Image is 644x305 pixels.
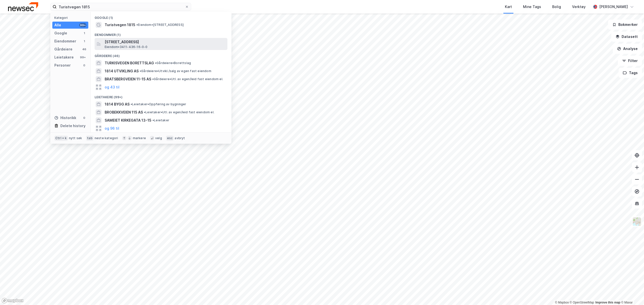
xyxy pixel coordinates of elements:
[105,101,130,107] span: 1814 BYGG AS
[105,39,225,45] span: [STREET_ADDRESS]
[136,23,184,27] span: Eiendom • [STREET_ADDRESS]
[619,281,644,305] div: Kontrollprogram for chat
[57,3,185,11] input: Søk på adresse, matrikkel, gårdeiere, leietakere eller personer
[82,39,86,43] div: 1
[595,301,620,304] a: Improve this map
[505,4,512,10] div: Kart
[136,23,138,27] span: •
[611,32,642,42] button: Datasett
[69,136,82,140] div: nytt søk
[632,217,642,226] img: Z
[82,63,86,67] div: 0
[54,62,71,68] div: Personer
[91,12,231,21] div: Google (1)
[105,45,148,49] span: Eiendom • 3411-436-16-0-0
[54,46,72,52] div: Gårdeiere
[131,102,132,106] span: •
[105,76,151,82] span: BRATSBERGVEIEN 11-15 AS
[140,69,141,73] span: •
[105,125,119,131] button: og 96 til
[131,102,186,106] span: Leietaker • Oppføring av bygninger
[572,4,586,10] div: Verktøy
[619,281,644,305] iframe: Chat Widget
[152,118,169,122] span: Leietaker
[54,22,61,28] div: Alle
[152,118,154,122] span: •
[152,77,223,81] span: Gårdeiere • Utl. av egen/leid fast eiendom el.
[105,22,135,28] span: Turistvegen 1815
[54,30,67,36] div: Google
[91,91,231,100] div: Leietakere (99+)
[618,56,642,66] button: Filter
[54,136,68,141] div: Ctrl + k
[555,301,569,304] a: Mapbox
[619,68,642,78] button: Tags
[155,61,156,65] span: •
[60,123,86,129] div: Delete history
[608,20,642,30] button: Bokmerker
[91,50,231,59] div: Gårdeiere (46)
[613,44,642,54] button: Analyse
[155,61,191,65] span: Gårdeiere • Borettslag
[105,68,139,74] span: 1814 UTVIKLING AS
[105,117,151,123] span: SAMEIET KIRKEGATA 13-15
[144,110,214,114] span: Leietaker • Utl. av egen/leid fast eiendom el.
[105,109,143,115] span: BROBEKKVEIEN 115 AS
[82,116,86,120] div: 0
[144,110,145,114] span: •
[105,84,119,90] button: og 43 til
[54,54,74,60] div: Leietakere
[82,31,86,35] div: 1
[166,136,174,141] div: esc
[54,16,88,20] div: Kategori
[54,38,76,44] div: Eiendommer
[86,136,94,141] div: tab
[552,4,561,10] div: Bolig
[570,301,594,304] a: OpenStreetMap
[133,136,146,140] div: markere
[152,77,154,81] span: •
[105,60,154,66] span: TURKISVEGEN BORETTSLAG
[140,69,211,73] span: Gårdeiere • Utvikl./salg av egen fast eiendom
[175,136,185,140] div: avbryt
[91,29,231,38] div: Eiendommer (1)
[523,4,541,10] div: Mine Tags
[155,136,162,140] div: velg
[2,298,24,303] a: Mapbox homepage
[79,55,86,59] div: 99+
[599,4,628,10] div: [PERSON_NAME]
[79,23,86,27] div: 99+
[95,136,118,140] div: neste kategori
[82,47,86,51] div: 46
[8,2,38,11] img: newsec-logo.f6e21ccffca1b3a03d2d.png
[54,115,76,121] div: Historikk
